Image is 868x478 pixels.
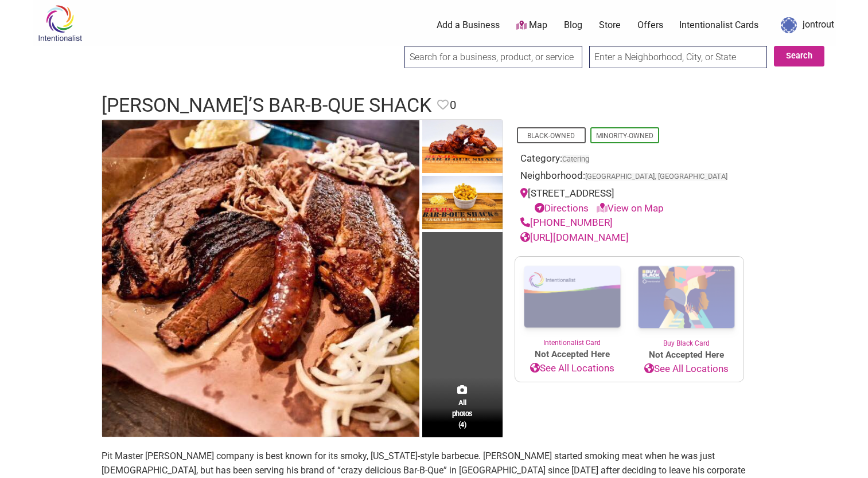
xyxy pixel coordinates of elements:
[585,173,727,181] span: [GEOGRAPHIC_DATA], [GEOGRAPHIC_DATA]
[589,46,767,68] input: Enter a Neighborhood, City, or State
[404,46,582,68] input: Search for a business, product, or service
[629,348,744,362] span: Not Accepted Here
[774,46,824,66] button: Search
[102,92,431,119] h1: [PERSON_NAME]’s Bar-B-Que Shack
[527,132,575,140] a: Black-Owned
[515,257,629,348] a: Intentionalist Card
[596,132,653,140] a: Minority-Owned
[520,186,738,216] div: [STREET_ADDRESS]
[437,99,449,111] i: Favorite
[535,202,589,214] a: Directions
[629,362,744,377] a: See All Locations
[520,169,738,186] div: Neighborhood:
[775,15,834,36] a: jontrout
[629,257,744,338] img: Buy Black Card
[515,257,629,338] img: Intentionalist Card
[564,19,582,32] a: Blog
[515,348,629,361] span: Not Accepted Here
[520,232,629,243] a: [URL][DOMAIN_NAME]
[629,257,744,348] a: Buy Black Card
[520,151,738,169] div: Category:
[450,96,456,114] span: 0
[515,361,629,376] a: See All Locations
[679,19,758,32] a: Intentionalist Cards
[562,155,589,163] a: Catering
[520,217,613,228] a: [PHONE_NUMBER]
[516,19,547,32] a: Map
[33,5,87,42] img: Intentionalist
[637,19,663,32] a: Offers
[597,202,664,214] a: View on Map
[452,397,473,430] span: All photos (4)
[599,19,621,32] a: Store
[437,19,500,32] a: Add a Business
